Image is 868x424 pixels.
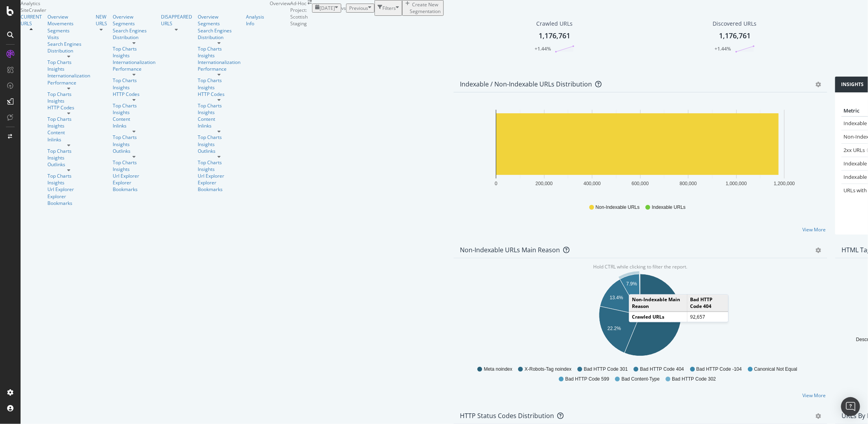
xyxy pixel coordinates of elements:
[113,134,155,141] a: Top Charts
[198,116,240,122] div: Content
[198,159,240,166] a: Top Charts
[198,13,240,20] div: Overview
[113,52,155,59] a: Insights
[113,159,155,166] a: Top Charts
[525,366,572,373] span: X-Robots-Tag noindex
[47,129,90,136] a: Content
[21,7,270,13] div: SiteCrawler
[198,166,240,173] div: Insights
[198,134,240,141] a: Top Charts
[47,186,90,193] a: Url Explorer
[47,47,90,54] div: Distribution
[349,5,368,11] span: Previous
[662,318,676,323] text: 56.2%
[495,181,497,186] text: 0
[47,27,70,34] a: Segments
[341,5,346,11] span: vs
[47,72,90,79] a: Internationalization
[198,148,240,154] div: Outlinks
[198,102,240,109] a: Top Charts
[198,141,240,148] div: Insights
[719,31,751,41] div: 1,176,761
[841,81,864,88] h4: Insights
[47,193,90,206] a: Explorer Bookmarks
[47,179,90,186] a: Insights
[47,91,90,98] a: Top Charts
[815,248,821,253] div: gear
[584,366,628,373] span: Bad HTTP Code 301
[774,181,795,186] text: 1,200,000
[113,102,155,109] a: Top Charts
[346,4,374,13] button: Previous
[113,109,155,116] a: Insights
[246,13,264,27] a: Analysis Info
[198,34,240,41] div: Distribution
[113,116,155,122] div: Content
[47,79,90,86] a: Performance
[536,20,573,28] div: Crawled URLs
[47,173,90,179] div: Top Charts
[198,52,240,59] a: Insights
[841,397,860,416] div: Open Intercom Messenger
[629,295,687,311] td: Non-Indexable Main Reason
[47,104,90,111] a: HTTP Codes
[47,136,90,143] a: Inlinks
[610,295,623,300] text: 13.4%
[460,246,560,254] div: Non-Indexable URLs Main Reason
[113,141,155,148] a: Insights
[47,59,90,66] a: Top Charts
[113,34,155,41] div: Distribution
[198,66,240,72] a: Performance
[312,4,341,13] button: [DATE]
[198,179,240,193] div: Explorer Bookmarks
[47,148,90,154] div: Top Charts
[47,20,90,27] div: Movements
[815,413,821,419] div: gear
[198,91,240,98] div: HTTP Codes
[715,45,731,52] div: +1.44%
[47,161,90,168] a: Outlinks
[672,376,716,383] span: Bad HTTP Code 302
[320,5,335,11] span: 2025 Sep. 16th
[161,13,192,27] a: DISAPPEARED URLS
[607,326,621,331] text: 22.2%
[460,105,821,197] div: A chart.
[47,13,90,20] div: Overview
[198,109,240,116] a: Insights
[113,148,155,154] div: Outlinks
[198,45,240,52] a: Top Charts
[113,179,155,193] a: Explorer Bookmarks
[460,412,554,420] div: HTTP Status Codes Distribution
[47,66,90,72] div: Insights
[843,146,865,154] a: 2xx URLs
[113,122,155,129] div: Inlinks
[113,45,155,52] a: Top Charts
[47,34,59,41] div: Visits
[198,77,240,84] a: Top Charts
[680,181,697,186] text: 800,000
[632,181,649,186] text: 600,000
[113,59,155,66] a: Internationalization
[113,27,147,34] a: Search Engines
[47,98,90,104] a: Insights
[198,173,240,179] a: Url Explorer
[113,13,155,20] div: Overview
[21,13,42,27] a: CURRENT URLS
